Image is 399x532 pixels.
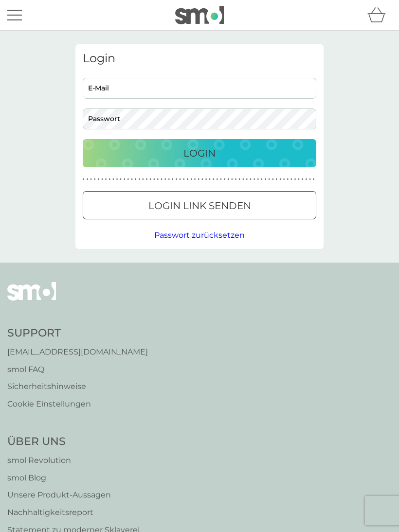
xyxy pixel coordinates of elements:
p: Login [183,145,216,161]
p: ● [283,177,285,182]
p: ● [190,177,192,182]
p: ● [261,177,263,182]
p: Login Link senden [148,198,251,213]
p: ● [205,177,207,182]
p: ● [105,177,107,182]
p: ● [101,177,103,182]
p: ● [183,177,185,182]
p: ● [224,177,226,182]
p: ● [276,177,278,182]
p: ● [238,177,240,182]
p: ● [120,177,122,182]
p: ● [302,177,304,182]
p: ● [124,177,126,182]
img: smol [7,282,56,315]
p: ● [272,177,274,182]
h4: Über Uns [7,434,140,449]
p: ● [231,177,233,182]
a: [EMAIL_ADDRESS][DOMAIN_NAME] [7,346,148,358]
p: ● [209,177,211,182]
p: ● [250,177,252,182]
a: Cookie Einstellungen [7,398,148,410]
p: ● [112,177,114,182]
p: ● [201,177,203,182]
p: ● [306,177,308,182]
p: ● [116,177,118,182]
p: ● [220,177,222,182]
p: ● [257,177,259,182]
p: ● [287,177,289,182]
span: Passwort zurücksetzen [154,231,245,240]
p: ● [194,177,196,182]
button: Login [83,139,316,167]
p: ● [157,177,159,182]
p: ● [161,177,163,182]
p: ● [176,177,178,182]
h3: Login [83,52,316,66]
a: Unsere Produkt‑Aussagen [7,489,140,501]
p: ● [246,177,248,182]
p: ● [109,177,110,182]
p: ● [127,177,129,182]
p: ● [298,177,300,182]
p: ● [135,177,137,182]
a: Nachhaltigkeitsreport [7,506,140,519]
p: ● [309,177,311,182]
p: ● [217,177,218,182]
p: ● [153,177,155,182]
button: Menü [7,6,22,24]
a: Sicherheitshinweise [7,380,148,393]
p: ● [138,177,140,182]
p: ● [290,177,292,182]
img: smol [175,6,224,24]
p: ● [87,177,89,182]
h4: Support [7,326,148,341]
p: ● [254,177,255,182]
button: Login Link senden [83,191,316,219]
a: smol FAQ [7,363,148,376]
p: ● [146,177,148,182]
p: ● [235,177,237,182]
p: ● [131,177,133,182]
p: ● [83,177,85,182]
div: Warenkorb [367,5,392,25]
p: ● [168,177,170,182]
p: ● [172,177,174,182]
p: ● [90,177,92,182]
a: smol Blog [7,472,140,484]
p: ● [179,177,181,182]
p: ● [268,177,270,182]
p: ● [198,177,199,182]
a: smol Revolution [7,454,140,467]
p: ● [227,177,229,182]
p: ● [242,177,244,182]
p: ● [294,177,296,182]
p: ● [279,177,281,182]
p: ● [313,177,315,182]
p: ● [98,177,100,182]
p: ● [94,177,96,182]
button: Passwort zurücksetzen [154,229,245,242]
p: ● [149,177,151,182]
p: ● [213,177,215,182]
p: ● [164,177,166,182]
p: ● [187,177,189,182]
p: ● [265,177,267,182]
p: ● [142,177,144,182]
